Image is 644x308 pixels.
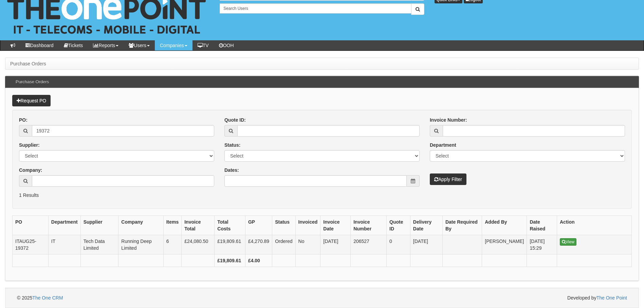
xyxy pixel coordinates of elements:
[80,216,118,235] th: Supplier
[220,3,411,14] input: Search Users
[527,216,557,235] th: Date Raised
[482,235,527,254] td: [PERSON_NAME]
[12,95,51,106] a: Request PO
[557,216,632,235] th: Action
[182,235,215,254] td: £24,080.50
[32,295,63,301] a: The One CRM
[19,167,42,173] label: Company:
[163,235,182,254] td: 6
[430,173,466,185] button: Apply Filter
[155,40,192,50] a: Companies
[430,117,467,123] label: Invoice Number:
[442,216,482,235] th: Date Required By
[596,295,627,301] a: The One Point
[48,216,80,235] th: Department
[214,40,239,50] a: OOH
[224,167,239,173] label: Dates:
[224,142,240,148] label: Status:
[192,40,214,50] a: TV
[224,117,246,123] label: Quote ID:
[272,216,295,235] th: Status
[295,235,320,254] td: No
[19,117,27,123] label: PO:
[215,235,245,254] td: £19,809.61
[10,60,46,67] li: Purchase Orders
[272,235,295,254] td: Ordered
[48,235,80,254] td: IT
[410,216,442,235] th: Delivery Date
[410,235,442,254] td: [DATE]
[118,235,163,254] td: Running Deep Limited
[320,235,351,254] td: [DATE]
[13,235,49,254] td: ITAUG25-19372
[19,192,625,199] p: 1 Results
[215,216,245,235] th: Total Costs
[351,216,387,235] th: Invoice Number
[17,295,63,301] span: © 2025
[560,238,576,246] a: View
[80,235,118,254] td: Tech Data Limited
[124,40,155,50] a: Users
[12,76,52,88] h3: Purchase Orders
[245,216,272,235] th: GP
[430,142,456,148] label: Department
[20,40,59,50] a: Dashboard
[59,40,88,50] a: Tickets
[118,216,163,235] th: Company
[182,216,215,235] th: Invoice Total
[387,235,410,254] td: 0
[88,40,124,50] a: Reports
[245,254,272,267] th: £4.00
[13,216,49,235] th: PO
[19,142,40,148] label: Supplier:
[295,216,320,235] th: Invoiced
[245,235,272,254] td: £4,270.89
[215,254,245,267] th: £19,809.61
[482,216,527,235] th: Added By
[567,294,627,301] span: Developed by
[387,216,410,235] th: Quote ID
[163,216,182,235] th: Items
[320,216,351,235] th: Invoice Date
[527,235,557,254] td: [DATE] 15:29
[351,235,387,254] td: 206527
